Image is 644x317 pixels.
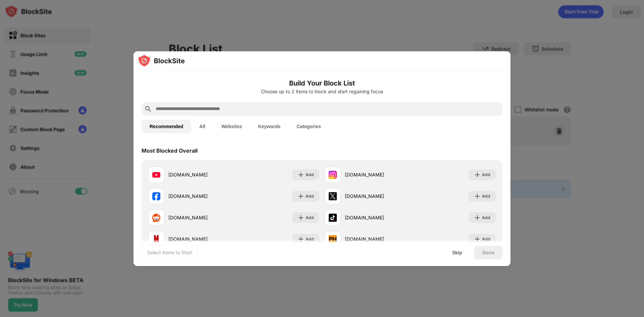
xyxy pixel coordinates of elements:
[482,236,490,243] div: Add
[329,214,337,222] img: favicons
[213,120,250,133] button: Websites
[482,214,490,221] div: Add
[144,105,152,113] img: search.svg
[168,171,234,178] div: [DOMAIN_NAME]
[142,147,198,154] div: Most Blocked Overall
[345,193,410,200] div: [DOMAIN_NAME]
[152,235,160,243] img: favicons
[168,235,234,243] div: [DOMAIN_NAME]
[288,120,329,133] button: Categories
[168,193,234,200] div: [DOMAIN_NAME]
[329,171,337,179] img: favicons
[306,171,314,178] div: Add
[329,192,337,200] img: favicons
[168,214,234,221] div: [DOMAIN_NAME]
[152,192,160,200] img: favicons
[329,235,337,243] img: favicons
[142,78,502,88] h6: Build Your Block List
[250,120,288,133] button: Keywords
[345,214,410,221] div: [DOMAIN_NAME]
[482,250,494,255] div: Done
[306,193,314,200] div: Add
[138,54,185,67] img: logo-blocksite.svg
[142,89,502,94] div: Choose up to 2 items to block and start regaining focus
[452,250,462,255] div: Skip
[482,193,490,200] div: Add
[147,249,192,256] div: Select Items to Start
[152,214,160,222] img: favicons
[191,120,213,133] button: All
[306,214,314,221] div: Add
[345,235,410,243] div: [DOMAIN_NAME]
[345,171,410,178] div: [DOMAIN_NAME]
[306,236,314,243] div: Add
[482,171,490,178] div: Add
[152,171,160,179] img: favicons
[142,120,191,133] button: Recommended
